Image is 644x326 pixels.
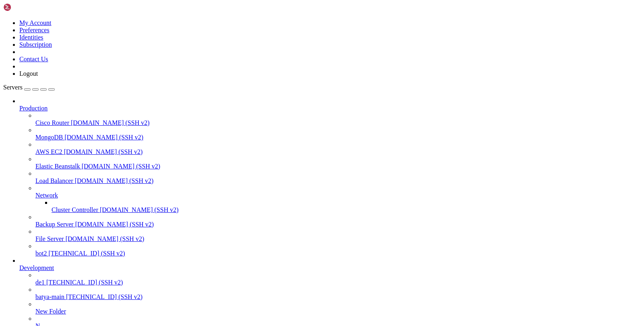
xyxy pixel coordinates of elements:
span: Development [19,264,54,271]
a: Load Balancer [DOMAIN_NAME] (SSH v2) [35,177,641,185]
li: Backup Server [DOMAIN_NAME] (SSH v2) [35,214,641,228]
span: [DOMAIN_NAME] (SSH v2) [64,134,143,141]
a: Contact Us [19,56,48,62]
a: Identities [19,34,43,41]
span: [TECHNICAL_ID] (SSH v2) [48,250,125,257]
a: Backup Server [DOMAIN_NAME] (SSH v2) [35,221,641,228]
li: bot2 [TECHNICAL_ID] (SSH v2) [35,243,641,257]
li: New Folder [35,301,641,315]
a: Subscription [19,41,52,48]
a: Cluster Controller [DOMAIN_NAME] (SSH v2) [52,206,641,214]
span: Elastic Beanstalk [35,163,80,170]
a: Network [35,192,641,199]
span: Load Balancer [35,177,73,184]
li: Production [19,98,641,257]
li: Elastic Beanstalk [DOMAIN_NAME] (SSH v2) [35,156,641,170]
a: AWS EC2 [DOMAIN_NAME] (SSH v2) [35,148,641,156]
a: Preferences [19,27,50,33]
span: Network [35,192,58,199]
a: Servers [3,84,55,91]
span: batya-main [35,293,64,300]
li: File Server [DOMAIN_NAME] (SSH v2) [35,228,641,243]
span: File Server [35,235,64,242]
a: MongoDB [DOMAIN_NAME] (SSH v2) [35,134,641,141]
a: Development [19,264,641,272]
span: [TECHNICAL_ID] (SSH v2) [66,293,142,300]
li: Network [35,185,641,214]
li: Cluster Controller [DOMAIN_NAME] (SSH v2) [52,199,641,214]
span: MongoDB [35,134,63,141]
li: Load Balancer [DOMAIN_NAME] (SSH v2) [35,170,641,185]
span: Cisco Router [35,119,69,126]
a: My Account [19,19,52,26]
span: [DOMAIN_NAME] (SSH v2) [75,177,154,184]
span: Cluster Controller [52,206,98,213]
a: de1 [TECHNICAL_ID] (SSH v2) [35,279,641,286]
span: Servers [3,84,23,91]
a: Production [19,105,641,112]
li: MongoDB [DOMAIN_NAME] (SSH v2) [35,127,641,141]
span: [TECHNICAL_ID] (SSH v2) [46,279,123,286]
span: New Folder [35,308,66,315]
span: [DOMAIN_NAME] (SSH v2) [100,206,179,213]
li: AWS EC2 [DOMAIN_NAME] (SSH v2) [35,141,641,156]
span: [DOMAIN_NAME] (SSH v2) [75,221,154,228]
a: Elastic Beanstalk [DOMAIN_NAME] (SSH v2) [35,163,641,170]
span: bot2 [35,250,47,257]
a: batya-main [TECHNICAL_ID] (SSH v2) [35,293,641,301]
a: File Server [DOMAIN_NAME] (SSH v2) [35,235,641,243]
a: bot2 [TECHNICAL_ID] (SSH v2) [35,250,641,257]
span: Backup Server [35,221,74,228]
a: Cisco Router [DOMAIN_NAME] (SSH v2) [35,119,641,127]
span: AWS EC2 [35,148,62,155]
img: Shellngn [3,3,50,11]
span: [DOMAIN_NAME] (SSH v2) [64,148,143,155]
span: Production [19,105,47,112]
span: [DOMAIN_NAME] (SSH v2) [71,119,150,126]
a: Logout [19,70,38,77]
a: New Folder [35,308,641,315]
span: de1 [35,279,45,286]
li: batya-main [TECHNICAL_ID] (SSH v2) [35,286,641,301]
li: Cisco Router [DOMAIN_NAME] (SSH v2) [35,112,641,127]
span: [DOMAIN_NAME] (SSH v2) [82,163,161,170]
li: de1 [TECHNICAL_ID] (SSH v2) [35,272,641,286]
span: [DOMAIN_NAME] (SSH v2) [66,235,144,242]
